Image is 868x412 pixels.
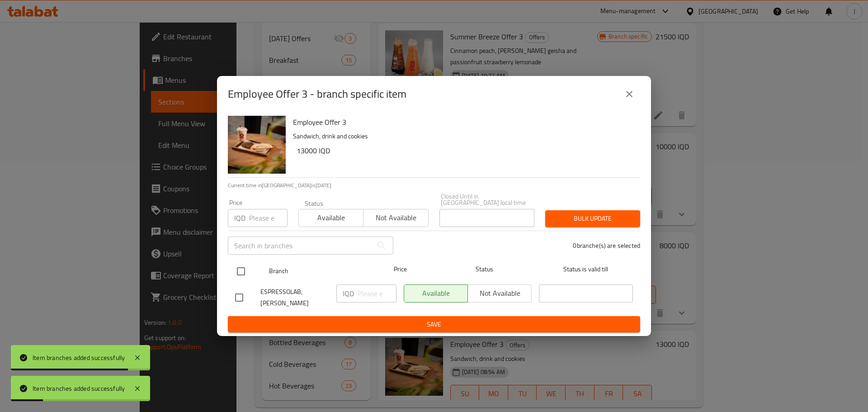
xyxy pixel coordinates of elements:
[269,265,363,277] span: Branch
[33,353,125,363] div: Item branches added successfully
[298,209,363,227] button: Available
[367,211,425,224] span: Not available
[573,241,640,250] p: 0 branche(s) are selected
[618,83,640,105] button: close
[552,213,633,224] span: Bulk update
[438,264,532,275] span: Status
[235,319,633,330] span: Save
[293,131,633,142] p: Sandwich, drink and cookies
[539,264,633,275] span: Status is valid till
[370,264,430,275] span: Price
[228,116,286,174] img: Employee Offer 3
[33,384,125,393] div: Item branches added successfully
[302,211,360,224] span: Available
[297,144,633,157] h6: 13000 IQD
[249,209,288,227] input: Please enter price
[293,116,633,128] h6: Employee Offer 3
[228,181,640,189] p: Current time in [GEOGRAPHIC_DATA] is [DATE]
[228,87,406,101] h2: Employee Offer 3 - branch specific item
[260,286,329,309] span: ESPRESSOLAB, [PERSON_NAME]
[228,237,373,255] input: Search in branches
[363,209,428,227] button: Not available
[545,210,640,227] button: Bulk update
[234,213,245,223] p: IQD
[228,316,640,333] button: Save
[343,288,354,299] p: IQD
[358,284,396,303] input: Please enter price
